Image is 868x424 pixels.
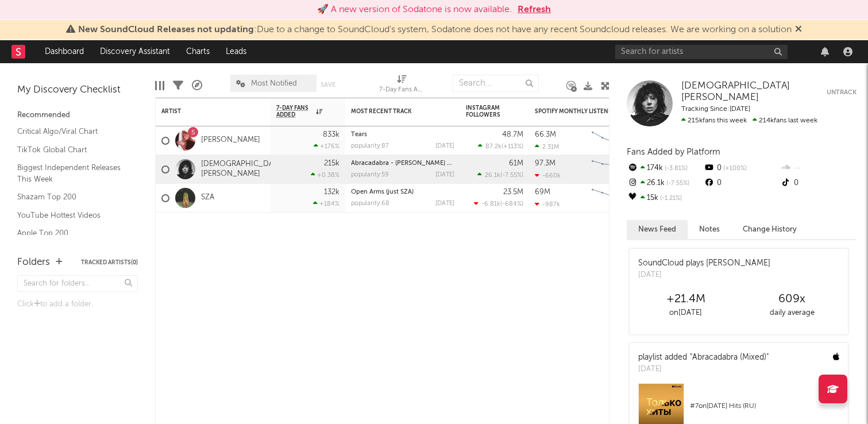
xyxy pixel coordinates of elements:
[351,108,437,115] div: Most Recent Track
[485,144,501,150] span: 87.2k
[632,306,739,320] div: on [DATE]
[739,292,845,306] div: 609 x
[17,125,126,138] a: Critical Algo/Viral Chart
[201,136,260,145] a: [PERSON_NAME]
[690,399,839,413] div: # 7 on [DATE] Hits (RU)
[351,189,414,195] a: Open Arms (just SZA)
[379,69,425,102] div: 7-Day Fans Added (7-Day Fans Added)
[535,131,556,138] div: 66.3M
[17,256,50,269] div: Folders
[587,184,638,213] svg: Chart title
[688,220,731,239] button: Notes
[681,117,747,124] span: 215k fans this week
[37,40,92,63] a: Dashboard
[314,142,340,150] div: +176 %
[317,3,512,17] div: 🚀 A new version of Sodatone is now available.
[321,82,335,88] button: Save
[690,353,769,361] a: "Abracadabra (Mixed)"
[435,143,454,149] div: [DATE]
[351,132,367,138] a: Tears
[155,69,164,102] div: Edit Columns
[323,131,340,138] div: 833k
[218,40,254,63] a: Leads
[703,176,780,191] div: 0
[17,275,138,292] input: Search for folders...
[502,131,523,138] div: 48.7M
[17,109,138,122] div: Recommended
[535,201,560,208] div: -987k
[722,165,747,172] span: +100 %
[502,201,522,207] span: -684 %
[535,188,550,196] div: 69M
[518,3,551,17] button: Refresh
[351,201,389,207] div: popularity: 68
[827,80,857,104] button: Untrack
[435,172,454,178] div: [DATE]
[739,306,845,320] div: daily average
[503,188,523,196] div: 23.5M
[731,220,808,239] button: Change History
[535,108,621,115] div: Spotify Monthly Listeners
[638,352,769,364] div: playlist added
[78,25,254,34] span: New SoundCloud Releases not updating
[502,172,522,179] span: -7.55 %
[324,160,340,167] div: 215k
[681,117,817,124] span: 214k fans last week
[351,160,465,167] a: Abracadabra - [PERSON_NAME] Remix
[379,83,425,97] div: 7-Day Fans Added (7-Day Fans Added)
[173,69,183,102] div: Filters
[351,132,454,138] div: Tears
[658,195,682,202] span: -1.21 %
[17,144,126,156] a: TikTok Global Chart
[638,269,770,281] div: [DATE]
[587,126,638,155] svg: Chart title
[351,172,389,178] div: popularity: 59
[663,165,688,172] span: -3.81 %
[17,161,126,185] a: Biggest Independent Releases This Week
[627,176,703,191] div: 26.1k
[92,40,178,63] a: Discovery Assistant
[276,105,313,118] span: 7-Day Fans Added
[703,161,780,176] div: 0
[587,155,638,184] svg: Chart title
[535,172,561,179] div: -660k
[17,227,126,240] a: Apple Top 200
[485,172,500,179] span: 26.1k
[178,40,218,63] a: Charts
[351,189,454,195] div: Open Arms (just SZA)
[627,148,720,156] span: Fans Added by Platform
[780,161,857,176] div: --
[509,160,523,167] div: 61M
[627,161,703,176] div: 174k
[478,142,523,150] div: ( )
[192,69,202,102] div: A&R Pipeline
[681,81,790,102] span: [DEMOGRAPHIC_DATA][PERSON_NAME]
[17,298,138,311] div: Click to add a folder.
[665,180,689,187] span: -7.55 %
[453,75,539,92] input: Search...
[324,188,340,196] div: 132k
[795,25,802,34] span: Dismiss
[161,108,248,115] div: Artist
[638,364,769,375] div: [DATE]
[17,83,138,97] div: My Discovery Checklist
[17,209,126,222] a: YouTube Hottest Videos
[681,106,750,113] span: Tracking Since: [DATE]
[17,191,126,203] a: Shazam Top 200
[466,105,506,118] div: Instagram Followers
[351,143,389,149] div: popularity: 87
[503,144,522,150] span: +113 %
[780,176,857,191] div: 0
[313,200,340,207] div: +184 %
[481,201,500,207] span: -6.81k
[632,292,739,306] div: +21.4M
[627,191,703,206] div: 15k
[81,260,138,265] button: Tracked Artists(0)
[311,171,340,179] div: +0.38 %
[201,160,285,179] a: [DEMOGRAPHIC_DATA][PERSON_NAME]
[615,45,788,59] input: Search for artists
[78,25,792,34] span: : Due to a change to SoundCloud's system, Sodatone does not have any recent Soundcloud releases. ...
[351,160,454,167] div: Abracadabra - Gesaffelstein Remix
[627,220,688,239] button: News Feed
[474,200,523,207] div: ( )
